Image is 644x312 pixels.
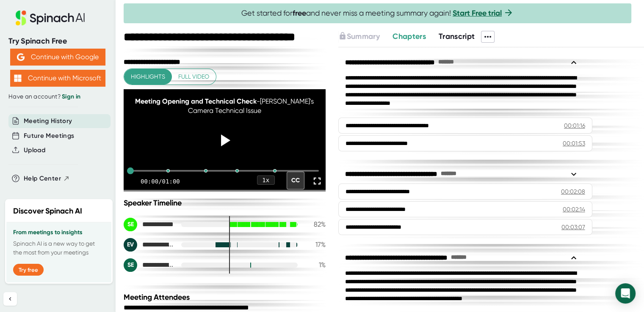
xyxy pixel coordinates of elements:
[257,175,275,185] div: 1 x
[561,187,585,196] div: 00:02:08
[171,69,216,85] button: Full video
[124,258,174,272] div: Saloua Elghozail
[124,218,174,231] div: Saïd Eastman
[304,261,326,269] div: 1 %
[241,8,514,18] span: Get started for and never miss a meeting summary again!
[8,93,107,101] div: Have an account?
[3,292,17,306] button: Collapse sidebar
[10,49,105,66] button: Continue with Google
[10,70,105,87] button: Continue with Microsoft
[564,121,585,130] div: 00:01:16
[178,71,209,82] span: Full video
[338,31,380,42] button: Summary
[131,71,165,82] span: Highlights
[24,131,74,141] button: Future Meetings
[124,293,328,302] div: Meeting Attendees
[392,32,426,41] span: Chapters
[124,69,172,85] button: Highlights
[141,178,180,185] div: 00:00 / 01:00
[439,31,475,42] button: Transcript
[24,174,70,183] button: Help Center
[13,229,105,236] h3: From meetings to insights
[24,116,72,126] button: Meeting History
[13,264,44,276] button: Try free
[563,139,585,148] div: 00:01:53
[392,31,426,42] button: Chapters
[287,172,304,189] div: CC
[338,31,392,43] div: Upgrade to access
[62,93,80,100] a: Sign in
[563,205,585,213] div: 00:02:14
[561,223,585,231] div: 00:03:07
[24,145,45,155] button: Upload
[124,238,174,252] div: Elisabeth Vanness
[8,36,107,46] div: Try Spinach Free
[439,32,475,41] span: Transcript
[453,8,502,18] a: Start Free trial
[13,205,82,217] h2: Discover Spinach AI
[347,32,380,41] span: Summary
[24,174,61,183] span: Help Center
[124,238,137,252] div: EV
[17,53,25,61] img: Aehbyd4JwY73AAAAAElFTkSuQmCC
[134,97,315,116] div: - [PERSON_NAME]'s Camera Technical Issue
[124,218,137,231] div: SE
[13,239,105,257] p: Spinach AI is a new way to get the most from your meetings
[615,283,636,304] div: Open Intercom Messenger
[124,198,326,208] div: Speaker Timeline
[124,258,137,272] div: SE
[293,8,306,18] b: free
[304,241,326,249] div: 17 %
[135,97,257,105] span: Meeting Opening and Technical Check
[304,220,326,228] div: 82 %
